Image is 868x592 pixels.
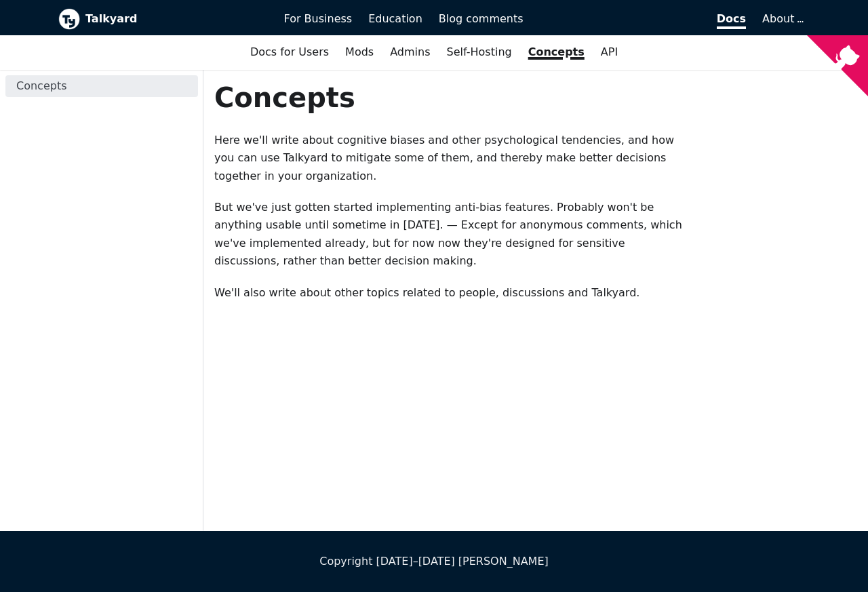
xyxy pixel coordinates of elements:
a: Concepts [5,75,198,97]
div: Copyright [DATE]–[DATE] [PERSON_NAME] [58,553,810,570]
p: Here we'll write about cognitive biases and other psychological tendencies, and how you can use T... [214,132,691,185]
a: Docs [532,7,755,31]
span: Education [368,12,422,25]
a: About [762,12,802,25]
a: Blog comments [431,7,532,31]
p: But we've just gotten started implementing anti-bias features. Probably won't be anything usable ... [214,199,691,271]
a: Concepts [520,41,593,64]
a: Docs for Users [242,41,337,64]
span: For Business [284,12,353,25]
span: Blog comments [439,12,524,25]
h1: Concepts [214,81,691,115]
b: Talkyard [85,10,265,28]
a: For Business [276,7,361,31]
img: Talkyard logo [58,8,80,30]
a: Admins [382,41,438,64]
a: Self-Hosting [439,41,520,64]
a: Mods [337,41,382,64]
span: Docs [717,12,746,29]
a: Education [360,7,431,31]
p: We'll also write about other topics related to people, discussions and Talkyard. [214,284,691,302]
a: API [593,41,626,64]
a: Talkyard logoTalkyard [58,8,265,30]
